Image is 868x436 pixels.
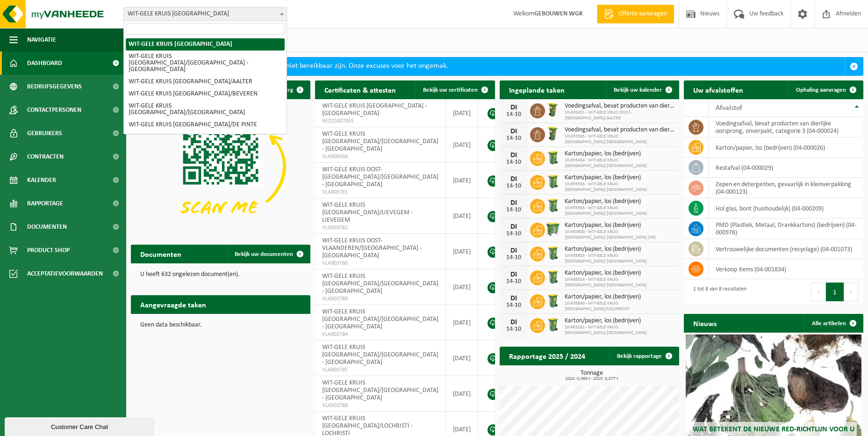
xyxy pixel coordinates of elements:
td: verkoop items (04-001834) [709,259,863,279]
span: VLA903781 [322,189,438,196]
img: WB-0060-HPE-GN-51 [545,102,561,118]
td: vertrouwelijke documenten (recyclage) (04-001073) [709,239,863,259]
h2: Documenten [131,245,191,263]
td: [DATE] [446,269,478,305]
span: Voedingsafval, bevat producten van dierlijke oorsprong, onverpakt, categorie 3 [565,126,674,134]
span: Acceptatievoorwaarden [27,262,103,285]
td: [DATE] [446,234,478,269]
div: DI [504,199,523,207]
td: voedingsafval, bevat producten van dierlijke oorsprong, onverpakt, categorie 3 (04-000024) [709,117,863,138]
div: 14-10 [504,111,523,118]
span: Documenten [27,215,67,239]
span: Ophaling aanvragen [796,87,846,93]
a: Bekijk rapportage [610,347,678,365]
span: WIT-GELE KRUIS [GEOGRAPHIC_DATA] - [GEOGRAPHIC_DATA] [322,102,427,117]
span: VLA903782 [322,224,438,232]
button: Verberg [265,80,309,99]
span: 10-935565 - WIT-GELE KRUIS [GEOGRAPHIC_DATA]/[GEOGRAPHIC_DATA] [565,134,674,145]
li: WIT-GELE KRUIS [GEOGRAPHIC_DATA]/[GEOGRAPHIC_DATA] [126,131,285,150]
span: WIT-GELE KRUIS [GEOGRAPHIC_DATA]/[GEOGRAPHIC_DATA] - [GEOGRAPHIC_DATA] [322,344,438,366]
span: Bedrijfsgegevens [27,75,82,98]
div: 14-10 [504,207,523,213]
div: DI [504,152,523,159]
div: 14-10 [504,254,523,261]
span: WIT-GELE KRUIS OOST-VLAANDEREN [124,7,287,21]
img: WB-0770-HPE-GN-50 [545,221,561,237]
span: WIT-GELE KRUIS [GEOGRAPHIC_DATA]/[GEOGRAPHIC_DATA] - [GEOGRAPHIC_DATA] [322,308,438,330]
a: Ophaling aanvragen [789,80,862,99]
span: Contactpersonen [27,98,81,122]
h3: Tonnage [504,370,679,381]
div: 14-10 [504,231,523,237]
p: U heeft 632 ongelezen document(en). [140,271,301,278]
span: Afvalstof [716,104,742,112]
span: WIT-GELE KRUIS OOST-VLAANDEREN/[GEOGRAPHIC_DATA] - [GEOGRAPHIC_DATA] [322,237,422,259]
span: WIT-GELE KRUIS [GEOGRAPHIC_DATA]/[GEOGRAPHIC_DATA] - [GEOGRAPHIC_DATA] [322,131,438,153]
span: Offerte aanvragen [616,9,669,19]
div: Deze avond zal MyVanheede van 18u tot 21u niet bereikbaar zijn. Onze excuses voor het ongemak. [148,58,845,75]
span: VLA903784 [322,331,438,338]
span: 10-963181 - WIT-GELE KRUIS [GEOGRAPHIC_DATA]/[GEOGRAPHIC_DATA] [565,325,674,336]
td: zepen en detergenten, gevaarlijk in kleinverpakking (04-000123) [709,178,863,198]
div: 1 tot 8 van 8 resultaten [689,282,746,302]
span: WIT-GELE KRUIS [GEOGRAPHIC_DATA]/[GEOGRAPHIC_DATA] - [GEOGRAPHIC_DATA] [322,273,438,295]
img: WB-0240-HPE-GN-50 [545,174,561,189]
td: karton/papier, los (bedrijven) (04-000026) [709,138,863,158]
div: 14-10 [504,302,523,309]
span: Karton/papier, los (bedrijven) [565,269,674,277]
button: Previous [811,283,826,301]
span: Karton/papier, los (bedrijven) [565,150,674,158]
span: WIT-GELE KRUIS OOST-VLAANDEREN [123,7,287,21]
img: WB-0240-HPE-GN-50 [545,245,561,261]
li: WIT-GELE KRUIS [GEOGRAPHIC_DATA] [126,38,285,51]
li: WIT-GELE KRUIS [GEOGRAPHIC_DATA]/[GEOGRAPHIC_DATA] - [GEOGRAPHIC_DATA] [126,51,285,76]
span: Voedingsafval, bevat producten van dierlijke oorsprong, onverpakt, categorie 3 [565,102,674,110]
h2: Aangevraagde taken [131,295,215,313]
td: [DATE] [446,99,478,127]
span: WIT-GELE KRUIS [GEOGRAPHIC_DATA]/LIEVEGEM - LIEVEGEM [322,202,413,224]
span: Gebruikers [27,122,62,145]
img: WB-0240-HPE-GN-50 [545,269,561,285]
p: Geen data beschikbaar. [140,322,301,328]
img: WB-0240-HPE-GN-50 [545,293,561,309]
td: [DATE] [446,127,478,163]
div: DI [504,223,523,231]
span: Dashboard [27,51,62,75]
span: VLA903788 [322,402,438,409]
div: 14-10 [504,183,523,189]
a: Bekijk uw certificaten [416,80,494,99]
div: DI [504,295,523,302]
span: Bekijk uw kalender [614,87,662,93]
span: Karton/papier, los (bedrijven) [565,174,674,182]
span: Karton/papier, los (bedrijven) [565,198,674,205]
span: 10-935451 - WIT-GELE KRUIS OOST-[GEOGRAPHIC_DATA]/AALTER [565,110,674,121]
img: WB-0240-HPE-GN-50 [545,150,561,166]
a: Bekijk uw kalender [606,80,678,99]
span: VLA903780 [322,295,438,303]
img: Download de VHEPlus App [131,99,310,234]
span: 10-935556 - WIT-GELE KRUIS [GEOGRAPHIC_DATA]/[GEOGRAPHIC_DATA] [565,182,674,193]
td: [DATE] [446,376,478,412]
a: Offerte aanvragen [597,5,674,23]
div: DI [504,271,523,278]
div: 14-10 [504,135,523,142]
h2: Ingeplande taken [500,80,574,99]
span: Rapportage [27,192,63,215]
span: Karton/papier, los (bedrijven) [565,317,674,325]
span: 10-935603 - WIT-GELE KRUIS [GEOGRAPHIC_DATA]/[GEOGRAPHIC_DATA] [565,253,674,264]
span: 10-936014 - WIT-GELE KRUIS [GEOGRAPHIC_DATA]/[GEOGRAPHIC_DATA] [565,277,674,288]
span: WIT-GELE KRUIS [GEOGRAPHIC_DATA]/[GEOGRAPHIC_DATA] - [GEOGRAPHIC_DATA] [322,379,438,401]
span: Bekijk uw certificaten [423,87,478,93]
span: Contracten [27,145,64,168]
span: Product Shop [27,239,70,262]
div: 14-10 [504,278,523,285]
span: VLA903785 [322,366,438,374]
li: WIT-GELE KRUIS [GEOGRAPHIC_DATA]/BEVEREN [126,88,285,100]
iframe: chat widget [5,415,156,436]
div: DI [504,104,523,111]
span: Karton/papier, los (bedrijven) [565,293,674,301]
span: 10-935565 - WIT-GELE KRUIS [GEOGRAPHIC_DATA]/[GEOGRAPHIC_DATA] [565,205,674,217]
h2: Uw afvalstoffen [684,80,753,99]
td: restafval (04-000029) [709,158,863,178]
